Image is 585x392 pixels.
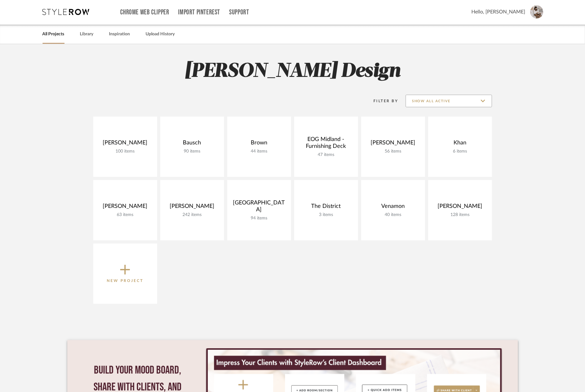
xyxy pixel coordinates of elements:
[366,98,398,104] div: Filter By
[299,212,353,218] div: 3 items
[299,203,353,212] div: The District
[433,149,487,154] div: 6 items
[146,30,175,38] a: Upload History
[165,212,219,218] div: 242 items
[366,203,420,212] div: Venamon
[299,136,353,152] div: EOG Midland - Furnishing Deck
[366,139,420,149] div: [PERSON_NAME]
[433,203,487,212] div: [PERSON_NAME]
[165,149,219,154] div: 90 items
[472,8,526,16] span: Hello, [PERSON_NAME]
[165,203,219,212] div: [PERSON_NAME]
[232,199,286,216] div: [GEOGRAPHIC_DATA]
[366,212,420,218] div: 40 items
[229,10,249,15] a: Support
[232,216,286,221] div: 94 items
[232,149,286,154] div: 44 items
[366,149,420,154] div: 56 items
[93,244,157,304] button: New Project
[165,139,219,149] div: Bausch
[80,30,94,38] a: Library
[121,10,169,15] a: Chrome Web Clipper
[530,5,543,18] img: avatar
[98,212,152,218] div: 63 items
[67,60,518,83] h2: [PERSON_NAME] Design
[98,139,152,149] div: [PERSON_NAME]
[232,139,286,149] div: Brown
[433,212,487,218] div: 128 items
[433,139,487,149] div: Khan
[299,152,353,158] div: 47 items
[43,30,64,38] a: All Projects
[178,10,220,15] a: Import Pinterest
[98,203,152,212] div: [PERSON_NAME]
[107,278,143,284] p: New Project
[98,149,152,154] div: 100 items
[109,30,130,38] a: Inspiration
